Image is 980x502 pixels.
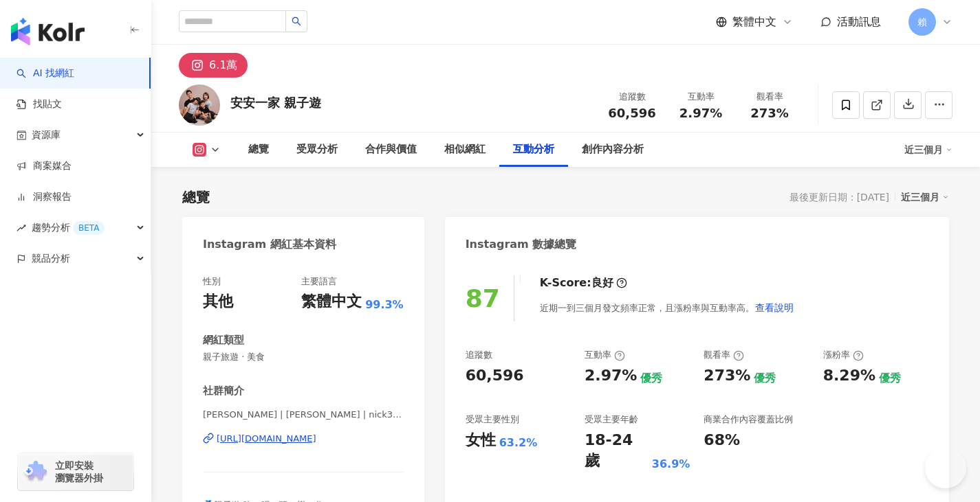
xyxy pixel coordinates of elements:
[17,98,62,111] a: 找貼文
[248,141,269,158] div: 總覽
[585,413,638,426] div: 受眾主要年齡
[203,351,404,363] span: 親子旅遊 · 美食
[652,457,690,472] div: 36.9%
[837,15,881,28] span: 活動訊息
[444,141,486,158] div: 相似網紅
[55,459,103,484] span: 立即安裝 瀏覽器外掛
[901,188,949,206] div: 近三個月
[732,14,776,30] span: 繁體中文
[292,16,301,26] span: search
[203,291,233,312] div: 其他
[540,275,627,290] div: K-Score :
[18,453,133,490] a: chrome extension立即安裝 瀏覽器外掛
[466,237,577,252] div: Instagram 數據總覽
[754,294,794,321] button: 查看說明
[466,284,500,312] div: 87
[606,90,658,104] div: 追蹤數
[675,90,727,104] div: 互動率
[466,413,519,426] div: 受眾主要性別
[296,141,338,158] div: 受眾分析
[513,141,554,158] div: 互動分析
[466,349,492,361] div: 追蹤數
[203,333,244,347] div: 網紅類型
[585,365,637,387] div: 2.97%
[179,84,220,126] img: KOL Avatar
[301,291,362,312] div: 繁體中文
[790,192,889,203] div: 最後更新日期：[DATE]
[823,349,864,361] div: 漲粉率
[179,53,248,78] button: 6.1萬
[879,371,901,386] div: 優秀
[11,18,85,45] img: logo
[203,275,221,288] div: 性別
[823,365,875,387] div: 8.29%
[17,67,74,80] a: searchAI 找網紅
[743,90,796,104] div: 觀看率
[925,447,966,488] iframe: Help Scout Beacon - Open
[466,430,496,451] div: 女性
[704,365,750,387] div: 273%
[755,302,794,313] span: 查看說明
[203,433,404,445] a: [URL][DOMAIN_NAME]
[73,221,105,235] div: BETA
[32,119,61,150] span: 資源庫
[750,106,789,120] span: 273%
[582,141,644,158] div: 創作內容分析
[704,430,740,451] div: 68%
[217,433,316,445] div: [URL][DOMAIN_NAME]
[365,141,417,158] div: 合作與價值
[230,94,321,111] div: 安安一家 親子遊
[704,349,744,361] div: 觀看率
[209,56,237,75] div: 6.1萬
[365,297,404,312] span: 99.3%
[17,190,72,204] a: 洞察報告
[17,159,72,173] a: 商案媒合
[32,243,70,274] span: 競品分析
[540,294,794,321] div: 近期一到三個月發文頻率正常，且漲粉率與互動率高。
[585,430,649,472] div: 18-24 歲
[203,237,336,252] div: Instagram 網紅基本資料
[499,435,538,450] div: 63.2%
[22,461,49,483] img: chrome extension
[754,371,776,386] div: 優秀
[679,106,722,120] span: 2.97%
[917,14,927,30] span: 賴
[585,349,625,361] div: 互動率
[301,275,337,288] div: 主要語言
[904,139,952,161] div: 近三個月
[182,187,210,207] div: 總覽
[466,365,524,387] div: 60,596
[17,223,26,233] span: rise
[203,409,404,421] span: [PERSON_NAME] | [PERSON_NAME] | nick318190
[608,106,655,120] span: 60,596
[203,384,244,398] div: 社群簡介
[640,371,662,386] div: 優秀
[704,413,793,426] div: 商業合作內容覆蓋比例
[32,212,105,243] span: 趨勢分析
[591,275,613,290] div: 良好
